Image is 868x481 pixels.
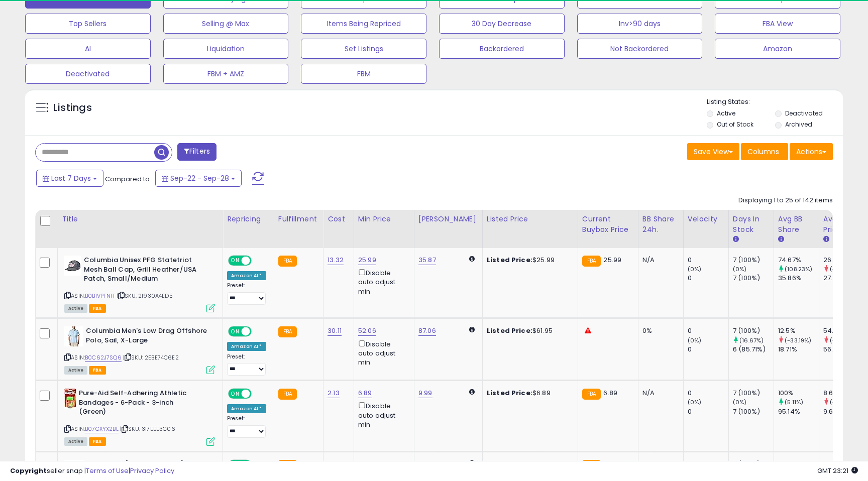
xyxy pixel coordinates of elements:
[642,389,676,398] div: N/A
[62,214,219,224] div: Title
[577,39,703,59] button: Not Backordered
[741,143,788,160] button: Columns
[823,389,864,398] div: 8.61
[688,398,702,406] small: (0%)
[642,214,679,235] div: BB Share 24h.
[817,466,858,475] span: 2025-10-6 23:21 GMT
[688,274,728,283] div: 0
[130,466,174,475] a: Privacy Policy
[733,265,747,273] small: (0%)
[301,14,426,34] button: Items Being Repriced
[358,388,372,398] a: 6.89
[117,292,173,300] span: | SKU: 21930A4ED5
[89,366,106,375] span: FBA
[582,214,634,235] div: Current Buybox Price
[439,14,565,34] button: 30 Day Decrease
[64,326,83,346] img: 41b-rtUq52L._SL40_.jpg
[227,342,266,351] div: Amazon AI *
[733,214,770,235] div: Days In Stock
[733,274,774,283] div: 7 (100%)
[64,389,215,444] div: ASIN:
[823,274,864,283] div: 27.47
[328,255,344,265] a: 13.32
[358,326,376,336] a: 52.06
[358,400,406,429] div: Disable auto adjust min
[163,39,289,59] button: Liquidation
[170,173,229,183] span: Sep-22 - Sep-28
[163,14,289,34] button: Selling @ Max
[603,388,617,398] span: 6.89
[823,326,864,335] div: 54.82
[227,415,266,438] div: Preset:
[747,147,779,157] span: Columns
[227,353,266,376] div: Preset:
[778,345,819,354] div: 18.71%
[830,336,854,344] small: (-3.43%)
[688,326,728,335] div: 0
[418,388,432,398] a: 9.99
[328,214,350,224] div: Cost
[301,39,426,59] button: Set Listings
[642,326,676,335] div: 0%
[227,214,270,224] div: Repricing
[227,282,266,305] div: Preset:
[120,425,175,433] span: | SKU: 317EEE3C06
[328,388,340,398] a: 2.13
[778,389,819,398] div: 100%
[227,404,266,413] div: Amazon AI *
[229,327,242,336] span: ON
[785,109,823,117] label: Deactivated
[717,109,735,117] label: Active
[830,398,855,406] small: (-10.41%)
[278,214,319,224] div: Fulfillment
[105,174,151,184] span: Compared to:
[418,214,478,224] div: [PERSON_NAME]
[733,326,774,335] div: 7 (100%)
[487,256,570,265] div: $25.99
[577,14,703,34] button: Inv>90 days
[64,326,215,373] div: ASIN:
[10,466,47,475] strong: Copyright
[778,235,784,244] small: Avg BB Share.
[487,326,570,335] div: $61.95
[823,345,864,354] div: 56.77
[64,389,76,409] img: 51R0UHxZPaL._SL40_.jpg
[85,353,122,362] a: B0C62J7SQ6
[79,389,201,419] b: Pure-Aid Self-Adhering Athletic Bandages - 6-Pack - 3-inch (Green)
[733,389,774,398] div: 7 (100%)
[278,326,297,337] small: FBA
[250,327,266,336] span: OFF
[688,336,702,344] small: (0%)
[688,345,728,354] div: 0
[278,389,297,400] small: FBA
[227,271,266,280] div: Amazon AI *
[688,256,728,265] div: 0
[250,257,266,265] span: OFF
[717,120,753,129] label: Out of Stock
[177,143,216,161] button: Filters
[688,407,728,416] div: 0
[487,326,532,335] b: Listed Price:
[823,235,829,244] small: Avg Win Price.
[155,170,242,187] button: Sep-22 - Sep-28
[229,390,242,398] span: ON
[582,256,601,267] small: FBA
[733,407,774,416] div: 7 (100%)
[739,336,764,344] small: (16.67%)
[715,14,840,34] button: FBA View
[830,265,854,273] small: (-4.88%)
[163,64,289,84] button: FBM + AMZ
[733,235,739,244] small: Days In Stock.
[785,336,811,344] small: (-33.19%)
[642,256,676,265] div: N/A
[123,353,179,362] span: | SKU: 2EBE74C6E2
[328,326,342,336] a: 30.11
[418,326,436,336] a: 87.06
[582,389,601,400] small: FBA
[64,366,87,375] span: All listings currently available for purchase on Amazon
[25,64,151,84] button: Deactivated
[25,14,151,34] button: Top Sellers
[778,214,815,235] div: Avg BB Share
[778,407,819,416] div: 95.14%
[823,214,860,235] div: Avg Win Price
